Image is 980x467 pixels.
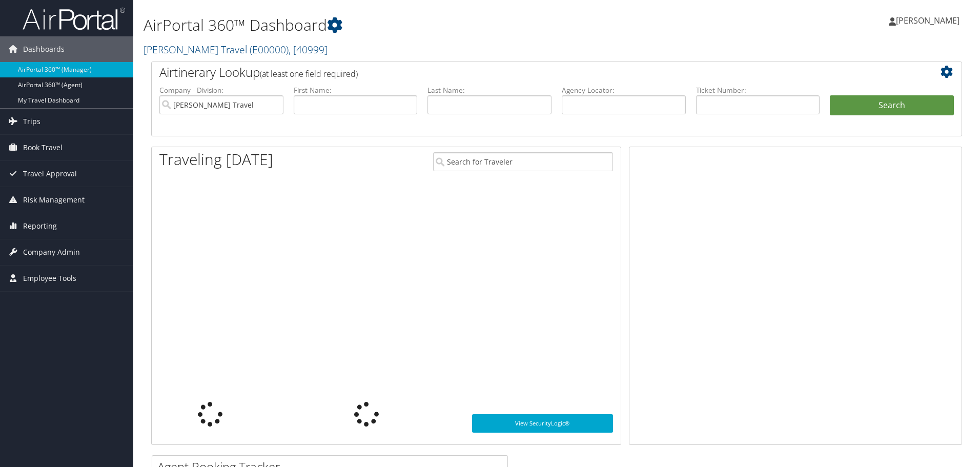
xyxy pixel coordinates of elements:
a: View SecurityLogic® [472,414,613,433]
span: ( E00000 ) [250,43,289,56]
label: First Name: [294,85,418,95]
span: Dashboards [23,36,65,62]
label: Agency Locator: [562,85,686,95]
h2: Airtinerary Lookup [159,64,886,81]
span: Employee Tools [23,266,76,291]
span: , [ 40999 ] [289,43,328,56]
h1: AirPortal 360™ Dashboard [144,14,695,36]
input: Search for Traveler [433,152,613,171]
span: Travel Approval [23,161,77,187]
span: Book Travel [23,135,63,160]
span: Company Admin [23,239,80,265]
span: [PERSON_NAME] [896,15,959,26]
button: Search [830,95,954,116]
label: Ticket Number: [696,85,820,95]
label: Last Name: [427,85,552,95]
span: (at least one field required) [260,68,358,79]
img: airportal-logo.png [23,7,125,31]
span: Reporting [23,213,57,239]
h1: Traveling [DATE] [159,149,273,170]
span: Risk Management [23,187,85,213]
a: [PERSON_NAME] Travel [144,43,328,56]
a: [PERSON_NAME] [889,5,970,36]
label: Company - Division: [159,85,283,95]
span: Trips [23,109,40,134]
